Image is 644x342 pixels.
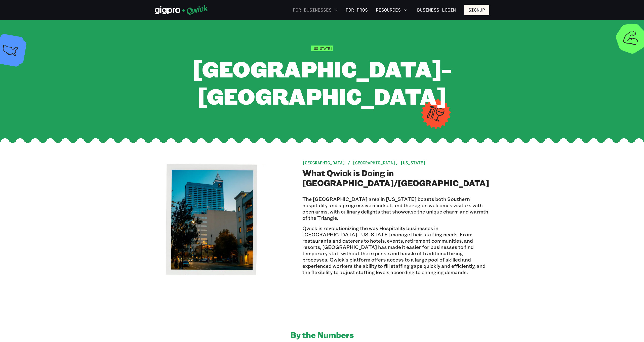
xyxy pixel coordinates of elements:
p: The [GEOGRAPHIC_DATA] area in [US_STATE] boasts both Southern hospitality and a progressive minds... [302,196,489,221]
h2: By the Numbers [290,330,354,340]
h2: What Qwick is Doing in [GEOGRAPHIC_DATA]/[GEOGRAPHIC_DATA] [302,168,489,188]
span: [GEOGRAPHIC_DATA] / [GEOGRAPHIC_DATA], [US_STATE] [302,160,426,165]
button: Signup [464,5,489,15]
span: [GEOGRAPHIC_DATA]-[GEOGRAPHIC_DATA] [193,54,451,110]
button: Resources [374,6,409,14]
a: For Pros [344,6,370,14]
a: Business Login [413,5,460,15]
img: City of Raleigh [155,164,266,275]
span: [US_STATE] [311,46,333,51]
p: Qwick is revolutionizing the way Hospitality businesses in [GEOGRAPHIC_DATA], [US_STATE] manage t... [302,225,489,275]
button: For Businesses [291,6,340,14]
